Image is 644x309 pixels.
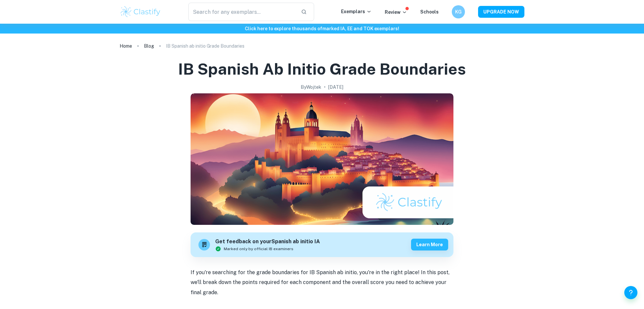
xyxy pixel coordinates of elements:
button: KG [452,5,465,18]
input: Search for any exemplars... [188,3,296,21]
button: Learn more [411,239,448,250]
a: Home [120,41,132,51]
p: IB Spanish ab initio Grade Boundaries [166,42,244,50]
h6: Get feedback on your Spanish ab initio IA [215,238,320,246]
img: Clastify logo [120,5,161,18]
p: • [324,83,326,91]
p: Exemplars [341,8,372,15]
a: Schools [420,9,439,14]
button: Help and Feedback [624,286,637,299]
h2: By Wojtek [301,83,321,91]
button: UPGRADE NOW [478,6,524,18]
h6: Click here to explore thousands of marked IA, EE and TOK exemplars ! [1,25,643,32]
a: Get feedback on yourSpanish ab initio IAMarked only by official IB examinersLearn more [191,232,453,257]
h6: KG [455,8,462,15]
a: Blog [144,41,154,51]
span: Marked only by official IB examiners [224,246,293,252]
h2: [DATE] [328,83,343,91]
img: IB Spanish ab initio Grade Boundaries cover image [191,93,453,225]
p: Review [385,9,407,16]
p: If you're searching for the grade boundaries for IB Spanish ab initio, you're in the right place!... [191,268,453,297]
h1: IB Spanish ab initio Grade Boundaries [178,59,466,80]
